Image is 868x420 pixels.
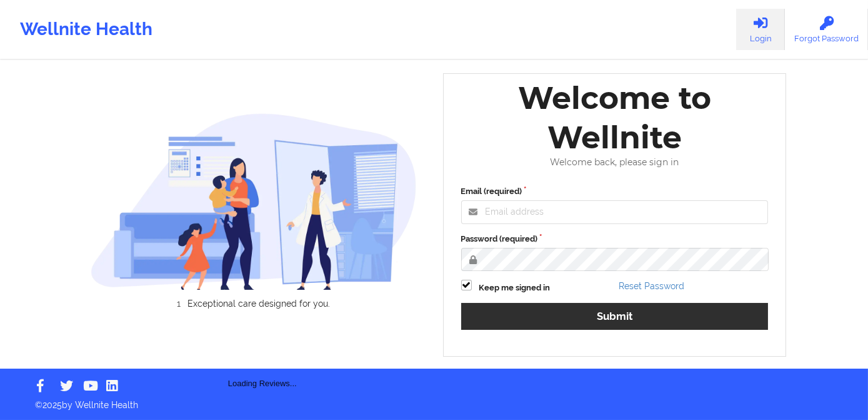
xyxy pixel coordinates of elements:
[461,303,769,330] button: Submit
[619,281,684,291] a: Reset Password
[452,157,777,168] div: Welcome back, please sign in
[461,200,769,224] input: Email address
[736,9,785,50] a: Login
[461,185,769,198] label: Email (required)
[452,78,777,157] div: Welcome to Wellnite
[785,9,868,50] a: Forgot Password
[102,299,417,309] li: Exceptional care designed for you.
[91,113,417,290] img: wellnite-auth-hero_200.c722682e.png
[461,233,769,245] label: Password (required)
[26,390,842,411] p: © 2025 by Wellnite Health
[479,282,551,294] label: Keep me signed in
[91,330,434,390] div: Loading Reviews...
